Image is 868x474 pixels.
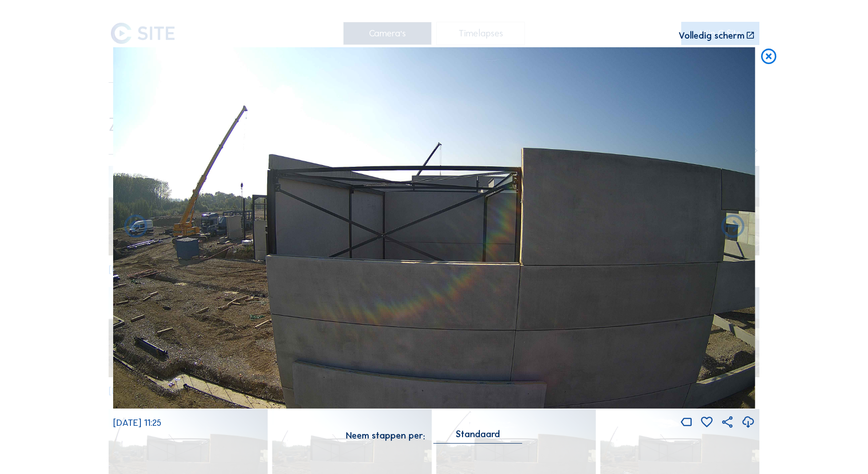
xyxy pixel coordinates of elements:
div: Standaard [434,430,522,443]
span: [DATE] 11:25 [113,417,161,428]
div: Volledig scherm [678,31,744,40]
div: Standaard [456,430,500,438]
img: Image [113,47,755,409]
i: Forward [122,213,150,241]
i: Back [719,213,747,241]
div: Neem stappen per: [346,431,425,440]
